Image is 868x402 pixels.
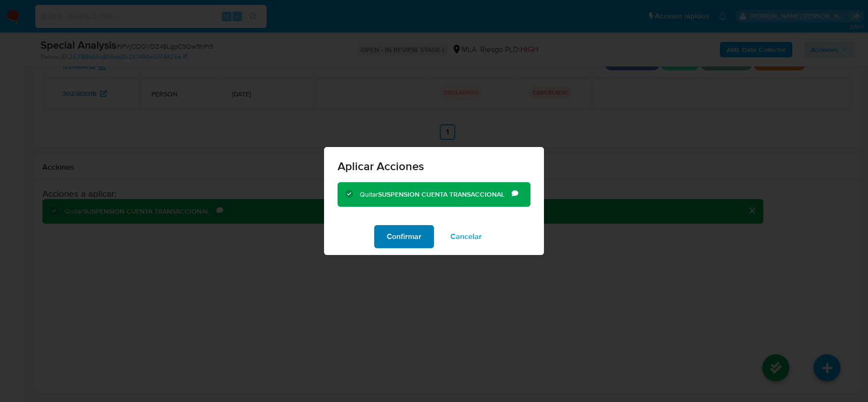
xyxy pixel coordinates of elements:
span: Cancelar [450,226,482,247]
span: Aplicar Acciones [338,161,530,172]
div: Quitar [360,190,512,200]
button: Confirmar [374,225,434,248]
span: Confirmar [387,226,421,247]
b: SUSPENSION CUENTA TRANSACCIONAL [378,189,504,199]
button: Cancelar [438,225,494,248]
